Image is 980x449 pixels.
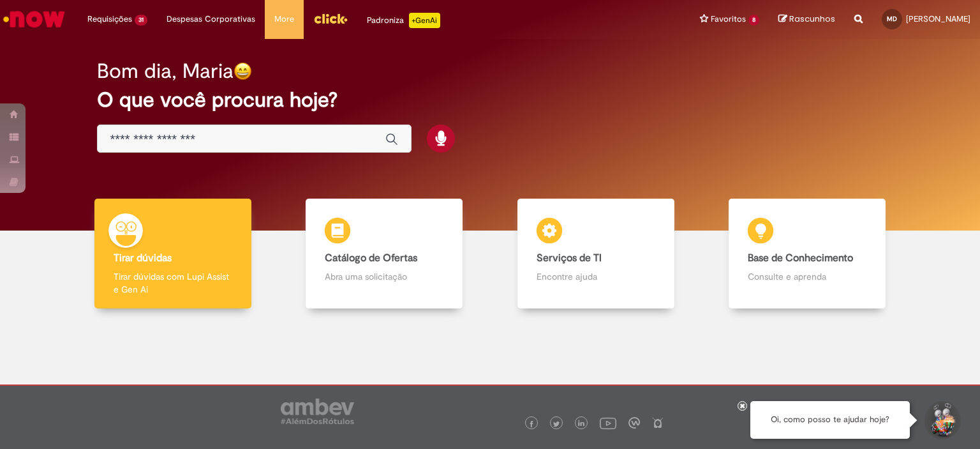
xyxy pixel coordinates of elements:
[748,270,866,283] p: Consulte e aprenda
[906,13,970,24] span: [PERSON_NAME]
[789,13,835,25] span: Rascunhos
[274,13,294,26] span: More
[923,401,961,439] button: Iniciar Conversa de Suporte
[553,421,560,427] img: logo_footer_twitter.png
[528,421,535,427] img: logo_footer_facebook.png
[578,420,584,428] img: logo_footer_linkedin.png
[628,417,640,429] img: logo_footer_workplace.png
[537,252,602,264] b: Serviços de TI
[67,199,279,309] a: Tirar dúvidas Tirar dúvidas com Lupi Assist e Gen Ai
[537,270,655,283] p: Encontre ajuda
[490,199,702,309] a: Serviços de TI Encontre ajuda
[281,399,354,424] img: logo_footer_ambev_rotulo_gray.png
[367,13,440,28] div: Padroniza
[702,199,914,309] a: Base de Conhecimento Consulte e aprenda
[778,13,835,26] a: Rascunhos
[748,252,853,264] b: Base de Conhecimento
[1,6,67,32] img: ServiceNow
[87,13,132,26] span: Requisições
[748,15,759,26] span: 8
[234,62,252,80] img: happy-face.png
[97,89,884,111] h2: O que você procura hoje?
[114,270,232,296] p: Tirar dúvidas com Lupi Assist e Gen Ai
[325,252,417,264] b: Catálogo de Ofertas
[600,415,616,431] img: logo_footer_youtube.png
[887,15,897,23] span: MD
[325,270,443,283] p: Abra uma solicitação
[711,13,746,26] span: Favoritos
[279,199,491,309] a: Catálogo de Ofertas Abra uma solicitação
[167,13,255,26] span: Despesas Corporativas
[652,417,664,429] img: logo_footer_naosei.png
[114,252,172,264] b: Tirar dúvidas
[750,401,910,439] div: Oi, como posso te ajudar hoje?
[97,60,234,82] h2: Bom dia, Maria
[409,13,440,28] p: +GenAi
[135,15,147,26] span: 31
[313,9,348,28] img: click_logo_yellow_360x200.png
